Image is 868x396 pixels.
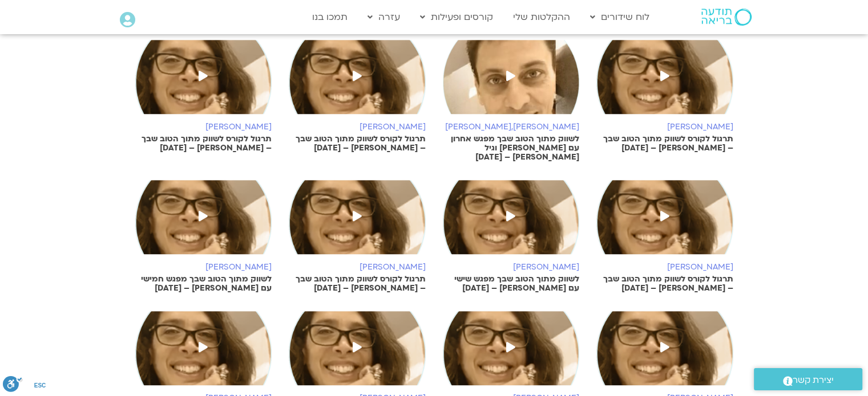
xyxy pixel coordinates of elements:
[443,180,580,266] img: %D7%92%D7%99%D7%9C-%D7%9E%D7%A8%D7%98%D7%A0%D7%A1-%D7%A2%D7%9E%D7%95%D7%93-%D7%9E%D7%A8%D7%A6%D7%...
[289,123,426,132] h6: [PERSON_NAME]
[289,134,426,153] p: תרגול לקורס לשווק מתוך הטוב שבך – [PERSON_NAME] – [DATE]
[584,6,655,28] a: לוח שידורים
[507,6,576,28] a: ההקלטות שלי
[414,6,499,28] a: קורסים ופעילות
[135,263,272,272] h6: [PERSON_NAME]
[443,40,580,162] a: [PERSON_NAME],[PERSON_NAME] לשווק מתוך הטוב שבך מפגש אחרון עם [PERSON_NAME] וגיל [PERSON_NAME] – ...
[596,40,733,153] a: [PERSON_NAME] תרגול לקורס לשווק מתוך הטוב שבך – [PERSON_NAME] – [DATE]
[596,40,733,125] img: %D7%92%D7%99%D7%9C-%D7%9E%D7%A8%D7%98%D7%A0%D7%A1-%D7%A2%D7%9E%D7%95%D7%93-%D7%9E%D7%A8%D7%A6%D7%...
[306,6,353,28] a: תמכו בנו
[289,40,426,125] img: %D7%92%D7%99%D7%9C-%D7%9E%D7%A8%D7%98%D7%A0%D7%A1-%D7%A2%D7%9E%D7%95%D7%93-%D7%9E%D7%A8%D7%A6%D7%...
[289,263,426,272] h6: [PERSON_NAME]
[135,180,272,293] a: [PERSON_NAME] לשווק מתוך הטוב שבך מפגש חמישי עם [PERSON_NAME] – [DATE]
[289,40,426,153] a: [PERSON_NAME] תרגול לקורס לשווק מתוך הטוב שבך – [PERSON_NAME] – [DATE]
[443,134,580,162] p: לשווק מתוך הטוב שבך מפגש אחרון עם [PERSON_NAME] וגיל [PERSON_NAME] – [DATE]
[443,263,580,272] h6: [PERSON_NAME]
[362,6,406,28] a: עזרה
[596,275,733,293] p: תרגול לקורס לשווק מתוך הטוב שבך – [PERSON_NAME] – [DATE]
[596,263,733,272] h6: [PERSON_NAME]
[701,9,752,26] img: תודעה בריאה
[443,275,580,293] p: לשווק מתוך הטוב שבך מפגש שישי עם [PERSON_NAME] – [DATE]
[135,275,272,293] p: לשווק מתוך הטוב שבך מפגש חמישי עם [PERSON_NAME] – [DATE]
[443,180,580,293] a: [PERSON_NAME] לשווק מתוך הטוב שבך מפגש שישי עם [PERSON_NAME] – [DATE]
[135,40,272,125] img: %D7%92%D7%99%D7%9C-%D7%9E%D7%A8%D7%98%D7%A0%D7%A1-%D7%A2%D7%9E%D7%95%D7%93-%D7%9E%D7%A8%D7%A6%D7%...
[596,123,733,132] h6: [PERSON_NAME]
[135,134,272,153] p: תרגול לקורס לשווק מתוך הטוב שבך – [PERSON_NAME] – [DATE]
[135,180,272,266] img: %D7%92%D7%99%D7%9C-%D7%9E%D7%A8%D7%98%D7%A0%D7%A1-%D7%A2%D7%9E%D7%95%D7%93-%D7%9E%D7%A8%D7%A6%D7%...
[289,180,426,266] img: %D7%92%D7%99%D7%9C-%D7%9E%D7%A8%D7%98%D7%A0%D7%A1-%D7%A2%D7%9E%D7%95%D7%93-%D7%9E%D7%A8%D7%A6%D7%...
[793,373,834,388] span: יצירת קשר
[135,40,272,153] a: [PERSON_NAME] תרגול לקורס לשווק מתוך הטוב שבך – [PERSON_NAME] – [DATE]
[289,275,426,293] p: תרגול לקורס לשווק מתוך הטוב שבך – [PERSON_NAME] – [DATE]
[443,40,580,125] img: %D7%A9%D7%9E%D7%99-%D7%90%D7%95%D7%A1%D7%98%D7%A8%D7%95%D7%91%D7%A1%D7%A7%D7%99-%D7%A2%D7%9E%D7%9...
[443,123,580,132] h6: [PERSON_NAME],[PERSON_NAME]
[754,368,862,390] a: יצירת קשר
[289,180,426,293] a: [PERSON_NAME] תרגול לקורס לשווק מתוך הטוב שבך – [PERSON_NAME] – [DATE]
[596,180,733,266] img: %D7%92%D7%99%D7%9C-%D7%9E%D7%A8%D7%98%D7%A0%D7%A1-%D7%A2%D7%9E%D7%95%D7%93-%D7%9E%D7%A8%D7%A6%D7%...
[135,123,272,132] h6: [PERSON_NAME]
[596,134,733,153] p: תרגול לקורס לשווק מתוך הטוב שבך – [PERSON_NAME] – [DATE]
[596,180,733,293] a: [PERSON_NAME] תרגול לקורס לשווק מתוך הטוב שבך – [PERSON_NAME] – [DATE]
